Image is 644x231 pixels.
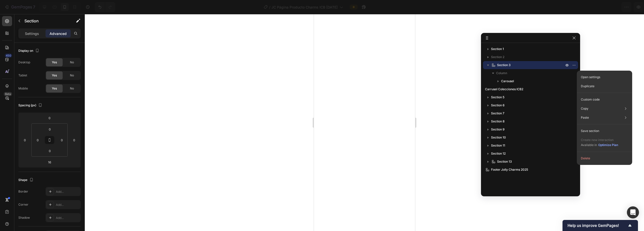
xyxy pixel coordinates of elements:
div: Display on [18,48,40,54]
div: Desktop [18,60,30,65]
button: 253 products assigned [535,2,590,12]
input: 0px [58,136,66,144]
div: Open Intercom Messenger [627,206,639,218]
div: 450 [5,54,12,58]
button: Publish [611,2,632,12]
span: JC Página Producto Charms ICB [DATE] [271,5,338,10]
span: No [70,86,74,91]
span: Footer Jolly Charms 2025 [491,167,528,172]
span: Section 1 [491,47,504,52]
div: Mobile [18,86,28,91]
input: 0px [45,125,55,133]
span: Save [596,5,605,9]
p: Duplicate [581,84,594,88]
div: Add... [56,203,79,207]
span: Section 7 [491,111,504,116]
span: Section 13 [497,159,512,164]
span: No [70,73,74,78]
span: Section 2 [491,55,504,60]
span: 253 products assigned [539,5,579,10]
button: Save [592,2,609,12]
input: 16 [45,158,55,166]
input: 0 [70,136,78,144]
p: Custom code [581,97,600,102]
p: Settings [25,31,39,36]
div: Beta [4,92,12,96]
div: Shadow [18,215,30,220]
button: Delete [579,154,630,163]
button: 7 [2,2,37,12]
span: / [269,5,270,10]
p: Section [24,18,66,24]
div: Add... [56,216,79,220]
p: Save section [581,129,599,133]
iframe: Design area [314,14,415,231]
p: Copy [581,106,588,111]
span: Carousel [501,79,514,84]
span: Help us improve GemPages! [568,223,627,228]
input: 0px [45,147,55,155]
span: Carrusel Colecciones ICB2 [485,87,523,92]
span: Section 3 [497,63,511,68]
span: Section 9 [491,127,505,132]
span: Section 12 [491,151,506,156]
input: 0 [21,136,29,144]
span: Section 8 [491,119,505,124]
div: Border [18,189,28,194]
p: Advanced [50,31,67,36]
span: Section 11 [491,143,505,148]
p: Paste [581,115,589,120]
span: Yes [52,86,57,91]
input: 0 [45,114,55,122]
span: No [70,60,74,65]
p: Open settings [581,75,600,79]
div: Corner [18,202,28,207]
div: Publish [615,5,627,10]
span: Available in [581,143,597,147]
span: Section 6 [491,103,505,108]
span: Section 5 [491,95,504,100]
div: Add... [56,190,79,194]
button: Optimize Plan [598,143,618,148]
span: Yes [52,60,57,65]
span: Section 10 [491,135,506,140]
p: 7 [33,4,35,10]
div: Optimize Plan [598,143,618,147]
div: Undo/Redo [95,2,115,12]
div: Tablet [18,73,27,78]
button: Show survey - Help us improve GemPages! [568,222,633,228]
div: Shape [18,177,34,183]
input: 0px [34,136,42,144]
span: Column [496,71,507,76]
span: Yes [52,73,57,78]
p: Create new interaction [581,137,618,143]
div: Spacing (px) [18,102,43,109]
